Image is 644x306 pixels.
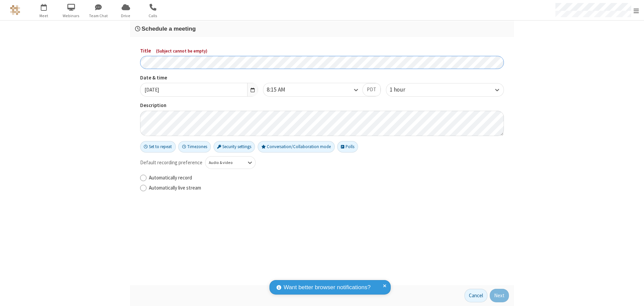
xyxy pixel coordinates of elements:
span: ( Subject cannot be empty ) [156,48,207,54]
span: Team Chat [86,13,111,19]
label: Automatically record [149,174,504,182]
button: Timezones [178,141,211,152]
button: Next [490,289,509,302]
label: Description [140,102,504,109]
button: Cancel [464,289,487,302]
span: Meet [31,13,57,19]
span: Want better browser notifications? [284,283,371,292]
button: Conversation/Collaboration mode [258,141,335,152]
span: Drive [113,13,138,19]
button: Set to repeat [140,141,176,152]
label: Date & time [140,74,258,82]
button: PDT [362,83,381,97]
span: Default recording preference [140,159,202,167]
div: 1 hour [390,86,417,94]
div: Audio & video [209,160,241,166]
div: 8:15 AM [267,86,297,94]
img: QA Selenium DO NOT DELETE OR CHANGE [10,5,20,15]
button: Polls [337,141,358,152]
label: Title [140,47,504,55]
button: Security settings [214,141,255,152]
span: Calls [140,13,166,19]
label: Automatically live stream [149,184,504,192]
span: Webinars [59,13,84,19]
span: Schedule a meeting [141,25,196,32]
